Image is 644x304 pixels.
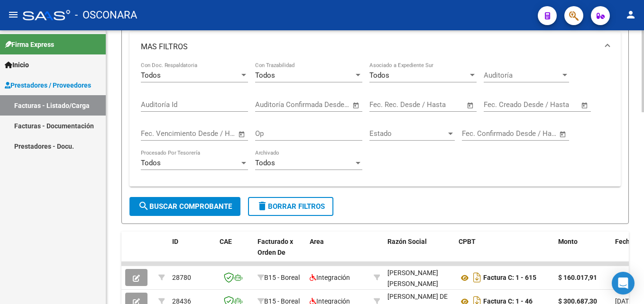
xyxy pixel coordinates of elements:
datatable-header-cell: CPBT [455,232,554,273]
button: Open calendar [580,100,590,111]
span: CPBT [459,238,476,245]
span: Estado [369,129,446,138]
datatable-header-cell: ID [168,232,216,273]
i: Descargar documento [471,270,483,285]
input: Fecha inicio [462,129,500,138]
span: B15 - Boreal [264,274,300,281]
span: Inicio [5,60,29,70]
span: Todos [255,159,275,167]
input: Fecha inicio [369,100,408,109]
input: Fecha inicio [141,129,179,138]
span: Auditoría [484,71,561,80]
div: Open Intercom Messenger [612,272,635,295]
mat-icon: menu [8,9,19,20]
span: Todos [141,159,161,167]
button: Buscar Comprobante [129,197,240,216]
div: 27393794742 [387,268,451,287]
input: Fecha inicio [484,100,522,109]
span: Firma Express [5,39,54,50]
datatable-header-cell: Monto [554,232,611,273]
span: Monto [558,238,578,245]
div: MAS FILTROS [129,62,621,187]
mat-icon: person [625,9,636,20]
button: Open calendar [465,100,476,111]
datatable-header-cell: Facturado x Orden De [254,232,306,273]
button: Open calendar [558,129,569,140]
input: Fecha fin [531,100,577,109]
span: Todos [255,71,275,80]
button: Open calendar [237,129,248,140]
strong: $ 160.017,91 [558,274,597,281]
mat-icon: delete [257,200,268,212]
mat-expansion-panel-header: MAS FILTROS [129,32,621,62]
mat-panel-title: MAS FILTROS [141,42,598,52]
input: Fecha fin [509,129,555,138]
span: Razón Social [387,238,427,245]
div: [PERSON_NAME] [PERSON_NAME] [PERSON_NAME] [387,268,451,300]
input: Fecha fin [188,129,234,138]
mat-icon: search [138,200,149,212]
datatable-header-cell: Area [306,232,370,273]
span: Buscar Comprobante [138,202,232,211]
input: Fecha inicio [255,100,294,109]
span: - OSCONARA [75,5,137,26]
span: Todos [369,71,389,80]
datatable-header-cell: Razón Social [384,232,455,273]
input: Fecha fin [302,100,348,109]
span: Borrar Filtros [257,202,325,211]
button: Open calendar [351,100,362,111]
span: Prestadores / Proveedores [5,80,91,90]
span: Area [310,238,324,245]
span: ID [172,238,178,245]
strong: Factura C: 1 - 615 [483,274,536,282]
span: Facturado x Orden De [258,238,293,256]
span: Todos [141,71,161,80]
button: Borrar Filtros [248,197,333,216]
datatable-header-cell: CAE [216,232,254,273]
span: Integración [310,274,350,281]
span: 28780 [172,274,191,281]
span: CAE [220,238,232,245]
input: Fecha fin [416,100,462,109]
